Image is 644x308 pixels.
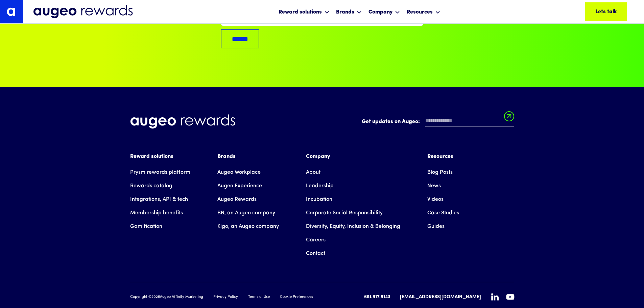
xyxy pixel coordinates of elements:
[368,8,392,16] div: Company
[130,114,235,129] img: Augeo Rewards business unit full logo in white.
[248,294,270,300] a: Terms of Use
[217,206,275,220] a: BN, an Augeo company
[334,3,363,21] div: Brands
[217,166,261,179] a: Augeo Workplace
[217,220,279,233] a: Kigo, an Augeo company
[306,152,400,161] div: Company
[427,220,445,233] a: Guides
[130,193,188,206] a: Integrations, API & tech
[362,118,420,126] label: Get updates on Augeo:
[279,8,322,16] div: Reward solutions
[306,206,383,220] a: Corporate Social Responsibility
[130,152,190,161] div: Reward solutions
[400,293,481,301] a: [EMAIL_ADDRESS][DOMAIN_NAME]
[130,166,190,179] a: Prysm rewards platform
[306,247,325,260] a: Contact
[213,294,238,300] a: Privacy Policy
[130,220,162,233] a: Gamification
[280,294,313,300] a: Cookie Preferences
[277,3,331,21] div: Reward solutions
[130,179,172,193] a: Rewards catalog
[395,293,396,301] div: |
[130,294,203,300] div: Copyright © Augeo Affinity Marketing
[585,2,627,21] a: Lets talk
[407,8,433,16] div: Resources
[427,193,444,206] a: Videos
[151,295,160,299] span: 2025
[362,114,514,131] form: Email Form
[336,8,354,16] div: Brands
[306,166,320,179] a: About
[405,3,442,21] div: Resources
[504,111,514,125] input: Submit
[427,179,441,193] a: News
[130,170,190,175] strong: Prysm rewards platform
[306,220,400,233] a: Diversity, Equity, Inclusion & Belonging
[306,179,334,193] a: Leadership
[427,206,459,220] a: Case Studies
[427,152,459,161] div: Resources
[217,193,257,206] a: Augeo Rewards
[367,3,402,21] div: Company
[130,206,183,220] a: Membership benefits
[217,179,262,193] a: Augeo Experience
[306,193,332,206] a: Incubation
[217,152,279,161] div: Brands
[364,293,390,301] a: 651.917.9143
[306,233,326,247] a: Careers
[427,166,453,179] a: Blog Posts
